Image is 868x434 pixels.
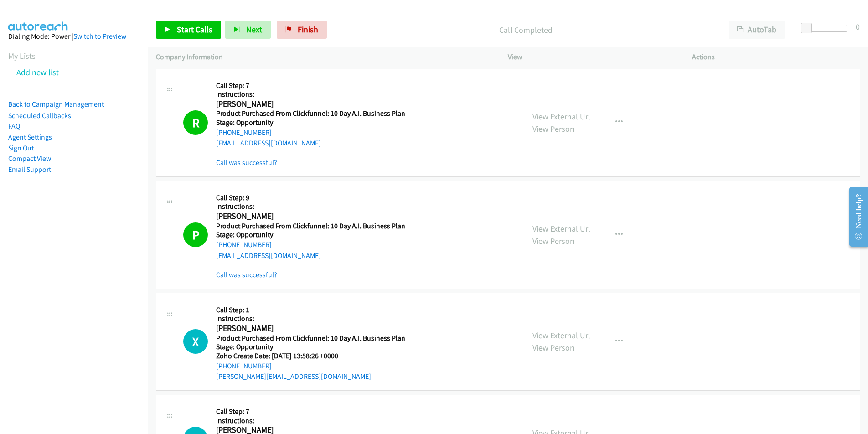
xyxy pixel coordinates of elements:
a: [EMAIL_ADDRESS][DOMAIN_NAME] [216,139,321,147]
a: Call was successful? [216,158,277,167]
a: [PHONE_NUMBER] [216,362,272,370]
h1: X [183,329,208,354]
h2: [PERSON_NAME] [216,211,402,222]
a: View Person [532,342,574,353]
h5: Call Step: 9 [216,193,405,202]
a: Start Calls [156,21,221,39]
div: 0 [856,21,860,33]
div: Delay between calls (in seconds) [806,25,847,32]
p: Company Information [156,52,491,62]
h2: [PERSON_NAME] [216,323,402,334]
h5: Stage: Opportunity [216,342,405,351]
span: Finish [298,24,318,35]
p: Actions [692,52,860,62]
h5: Instructions: [216,202,405,211]
a: Agent Settings [8,133,52,141]
h5: Call Step: 7 [216,407,405,416]
a: View External Url [532,223,590,234]
a: My Lists [8,51,36,61]
h5: Zoho Create Date: [DATE] 13:58:26 +0000 [216,351,405,361]
a: View Person [532,124,574,134]
a: Sign Out [8,144,34,152]
a: Scheduled Callbacks [8,111,71,120]
h5: Product Purchased From Clickfunnel: 10 Day A.I. Business Plan [216,334,405,343]
h5: Instructions: [216,90,405,99]
a: Call was successful? [216,270,277,279]
p: View [508,52,676,62]
h5: Call Step: 1 [216,305,405,315]
a: [PHONE_NUMBER] [216,240,272,249]
a: [PHONE_NUMBER] [216,128,272,137]
a: Back to Campaign Management [8,100,104,108]
a: Switch to Preview [73,32,126,41]
h5: Instructions: [216,314,405,323]
span: Next [246,24,262,35]
a: View External Url [532,330,590,341]
span: Start Calls [177,24,212,35]
h1: P [183,222,208,247]
h5: Stage: Opportunity [216,230,405,239]
iframe: Resource Center [842,181,868,253]
a: [EMAIL_ADDRESS][DOMAIN_NAME] [216,251,321,260]
a: Compact View [8,154,51,163]
h1: R [183,110,208,135]
h5: Product Purchased From Clickfunnel: 10 Day A.I. Business Plan [216,222,405,231]
a: FAQ [8,122,20,130]
h5: Stage: Opportunity [216,118,405,127]
h5: Instructions: [216,416,405,425]
a: [PERSON_NAME][EMAIL_ADDRESS][DOMAIN_NAME] [216,372,371,381]
h2: [PERSON_NAME] [216,99,402,109]
div: The call is yet to be attempted [183,329,208,354]
h5: Product Purchased From Clickfunnel: 10 Day A.I. Business Plan [216,109,405,118]
a: View External Url [532,111,590,122]
div: Dialing Mode: Power | [8,31,139,42]
button: AutoTab [728,21,785,39]
a: Email Support [8,165,51,174]
a: View Person [532,236,574,246]
a: Add new list [16,67,59,77]
h5: Call Step: 7 [216,81,405,90]
a: Finish [277,21,327,39]
button: Next [225,21,271,39]
p: Call Completed [339,24,712,36]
